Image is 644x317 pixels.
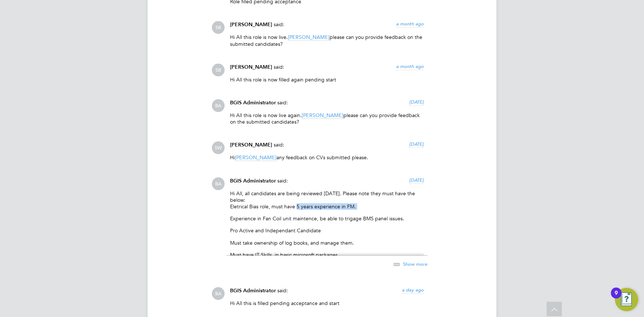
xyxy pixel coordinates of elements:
button: Open Resource Center, 9 new notifications [615,288,638,311]
p: Must have IT Skills, in basic microsoft packages [230,252,424,258]
span: SB [212,64,225,76]
p: Hi All this role is now live. please can you provide feedback on the submitted candidates? [230,34,424,47]
p: Experience in Fan Coil unit maintence, be able to trigage BMS panel issues. [230,215,424,222]
span: BGIS Administrator [230,288,276,294]
span: [PERSON_NAME] [302,112,343,119]
span: [PERSON_NAME] [230,21,272,28]
p: Hi any feedback on CVs submitted please. [230,154,424,161]
span: said: [277,177,288,184]
span: [DATE] [409,99,424,105]
span: [PERSON_NAME] [235,154,277,161]
p: Must take ownership of log books, and manage them. [230,240,424,246]
p: Pro Active and Independant Candidate [230,227,424,234]
div: 9 [615,293,618,302]
span: said: [274,141,284,148]
span: SB [212,21,225,34]
span: SW [212,141,225,154]
span: [DATE] [409,141,424,147]
span: said: [274,64,284,70]
span: [PERSON_NAME] [230,64,272,70]
span: a day ago [402,287,424,293]
span: said: [277,99,288,106]
span: said: [274,21,284,28]
p: Hi All this is filled pending acceptance and start [230,300,424,306]
p: Hi All this role is now filled again pending start [230,76,424,83]
span: BA [212,177,225,190]
span: a month ago [396,21,424,27]
p: Hi All, all candidates are being reviewed [DATE]. Please note they must have the below: Eletrical... [230,190,424,210]
span: BA [212,99,225,112]
span: Show more [403,261,427,267]
span: [PERSON_NAME] [230,142,272,148]
span: BGIS Administrator [230,178,276,184]
span: BA [212,287,225,300]
p: Hi All this role is now live again. please can you provide feedback on the submitted candidates? [230,112,424,125]
span: [DATE] [409,177,424,183]
span: said: [277,287,288,294]
span: [PERSON_NAME] [288,34,330,41]
span: a month ago [396,63,424,69]
span: BGIS Administrator [230,100,276,106]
